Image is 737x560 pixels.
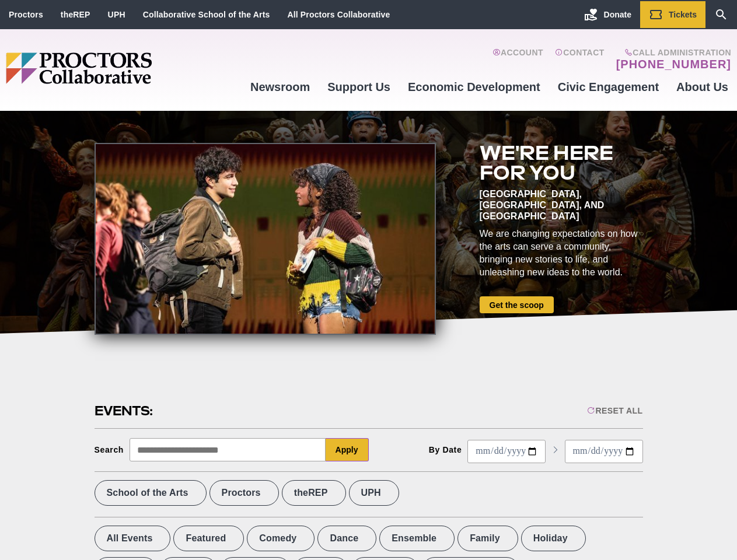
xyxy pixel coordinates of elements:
label: UPH [349,480,399,506]
label: Family [457,526,518,551]
a: Civic Engagement [549,71,668,103]
label: Proctors [209,480,279,506]
a: Support Us [319,71,399,103]
a: Collaborative School of the Arts [143,10,270,19]
span: Donate [604,10,631,19]
a: Tickets [640,1,705,28]
label: Ensemble [379,526,455,551]
label: Comedy [247,526,315,551]
a: Economic Development [399,71,549,103]
div: We are changing expectations on how the arts can serve a community, bringing new stories to life,... [480,228,643,279]
a: [PHONE_NUMBER] [616,57,731,71]
label: Holiday [521,526,586,551]
label: Featured [173,526,244,551]
button: Apply [326,438,369,461]
span: Call Administration [613,48,731,57]
div: Reset All [587,406,642,415]
a: theREP [61,10,90,19]
h2: Events: [95,402,155,420]
a: Account [493,48,543,71]
label: All Events [95,526,171,551]
div: By Date [429,445,462,454]
div: Search [95,445,124,454]
a: Get the scoop [480,296,554,313]
a: Search [705,1,737,28]
label: School of the Arts [95,480,207,506]
a: All Proctors Collaborative [287,10,390,19]
a: Proctors [9,10,43,19]
a: About Us [668,71,737,103]
span: Tickets [669,10,697,19]
a: Donate [575,1,640,28]
label: Dance [317,526,376,551]
label: theREP [282,480,346,506]
a: Contact [555,48,605,71]
img: Proctors logo [6,52,242,84]
h2: We're here for you [480,143,643,183]
a: UPH [108,10,125,19]
a: Newsroom [242,71,319,103]
div: [GEOGRAPHIC_DATA], [GEOGRAPHIC_DATA], and [GEOGRAPHIC_DATA] [480,188,643,222]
